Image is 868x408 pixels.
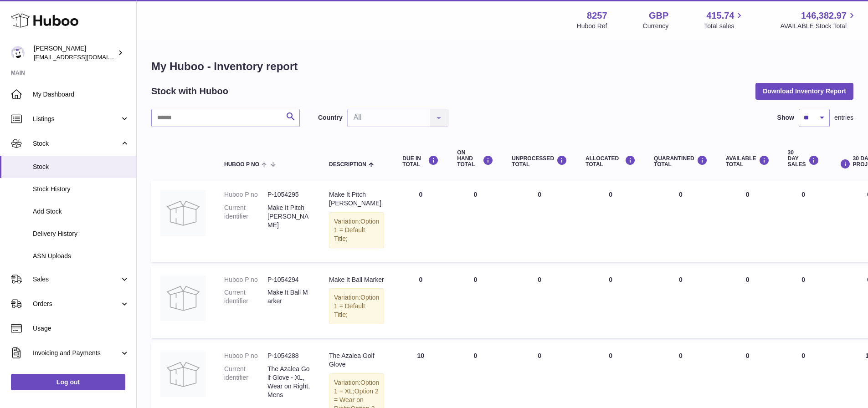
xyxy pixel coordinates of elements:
[780,22,857,31] span: AVAILABLE Stock Total
[334,294,379,318] span: Option 1 = Default Title;
[717,181,779,261] td: 0
[779,266,828,338] td: 0
[33,163,129,171] span: Stock
[160,275,206,321] img: product image
[679,191,683,198] span: 0
[329,288,384,324] div: Variation:
[587,10,607,22] strong: 8257
[704,10,745,31] a: 415.74 Total sales
[34,44,116,61] div: [PERSON_NAME]
[402,155,439,168] div: DUE IN TOTAL
[267,352,311,360] dd: P-1054288
[160,190,206,236] img: product image
[334,218,379,242] span: Option 1 = Default Title;
[34,53,134,61] span: [EMAIL_ADDRESS][DOMAIN_NAME]
[643,22,669,31] div: Currency
[329,352,384,369] div: The Azalea Golf Glove
[788,150,819,168] div: 30 DAY SALES
[577,22,607,31] div: Huboo Ref
[11,46,25,60] img: internalAdmin-8257@internal.huboo.com
[654,155,708,168] div: QUARANTINED Total
[33,115,120,123] span: Listings
[160,352,206,397] img: product image
[503,181,576,261] td: 0
[267,204,311,229] dd: Make It Pitch [PERSON_NAME]
[679,352,683,359] span: 0
[704,22,745,31] span: Total sales
[33,139,120,148] span: Stock
[33,90,129,99] span: My Dashboard
[801,10,847,22] span: 146,382.97
[329,212,384,248] div: Variation:
[512,155,567,168] div: UNPROCESSED Total
[33,229,129,238] span: Delivery History
[33,275,120,284] span: Sales
[329,162,366,168] span: Description
[706,10,734,22] span: 415.74
[151,59,853,74] h1: My Huboo - Inventory report
[448,181,503,261] td: 0
[780,10,857,31] a: 146,382.97 AVAILABLE Stock Total
[726,155,770,168] div: AVAILABLE Total
[33,300,120,308] span: Orders
[576,266,645,338] td: 0
[329,275,384,284] div: Make It Ball Marker
[457,150,493,168] div: ON HAND Total
[393,266,448,338] td: 0
[224,204,267,229] dt: Current identifier
[649,10,668,22] strong: GBP
[33,207,129,216] span: Add Stock
[779,181,828,261] td: 0
[334,379,379,395] span: Option 1 = XL;
[503,266,576,338] td: 0
[151,85,228,97] h2: Stock with Huboo
[777,113,794,122] label: Show
[393,181,448,261] td: 0
[224,288,267,306] dt: Current identifier
[224,352,267,360] dt: Huboo P no
[267,365,311,399] dd: The Azalea Golf Glove - XL, Wear on Right, Mens
[755,83,853,99] button: Download Inventory Report
[576,181,645,261] td: 0
[329,190,384,208] div: Make It Pitch [PERSON_NAME]
[33,185,129,194] span: Stock History
[224,275,267,284] dt: Huboo P no
[224,162,259,168] span: Huboo P no
[267,275,311,284] dd: P-1054294
[224,190,267,199] dt: Huboo P no
[224,365,267,399] dt: Current identifier
[33,349,120,357] span: Invoicing and Payments
[267,288,311,306] dd: Make It Ball Marker
[586,155,636,168] div: ALLOCATED Total
[11,374,125,390] a: Log out
[33,324,129,333] span: Usage
[318,113,343,122] label: Country
[33,252,129,260] span: ASN Uploads
[267,190,311,199] dd: P-1054295
[717,266,779,338] td: 0
[448,266,503,338] td: 0
[679,276,683,283] span: 0
[834,113,853,122] span: entries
